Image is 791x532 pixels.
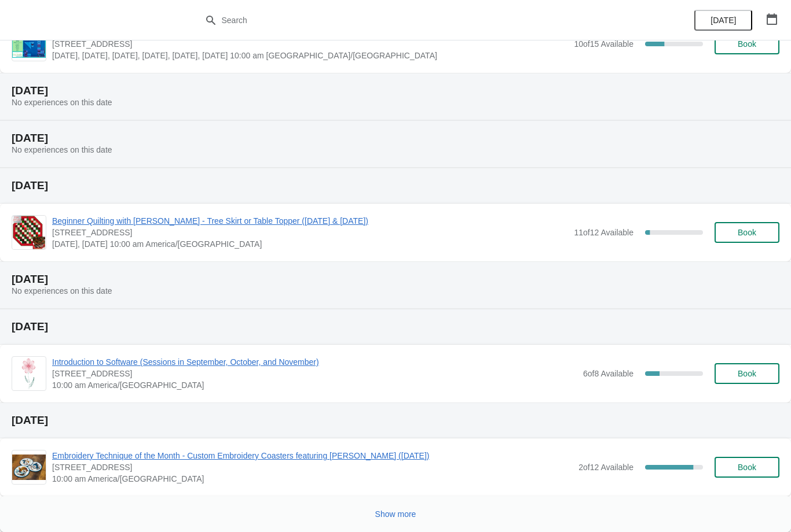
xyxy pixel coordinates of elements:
[371,504,421,524] button: Show more
[52,368,577,379] span: [STREET_ADDRESS]
[578,463,633,472] span: 2 of 12 Available
[12,321,779,332] h2: [DATE]
[12,132,779,144] h2: [DATE]
[52,473,573,485] span: 10:00 am America/[GEOGRAPHIC_DATA]
[715,222,779,243] button: Book
[52,215,568,227] span: Beginner Quilting with [PERSON_NAME] - Tree Skirt or Table Topper ([DATE] & [DATE])
[221,10,594,31] input: Search
[12,286,112,295] span: No experiences on this date
[19,357,39,390] img: Introduction to Software (Sessions in September, October, and November) | 1300 Salem Rd SW, Suite...
[715,363,779,384] button: Book
[12,98,112,107] span: No experiences on this date
[574,39,633,49] span: 10 of 15 Available
[12,415,779,426] h2: [DATE]
[715,34,779,54] button: Book
[52,50,568,61] span: [DATE], [DATE], [DATE], [DATE], [DATE], [DATE] 10:00 am [GEOGRAPHIC_DATA]/[GEOGRAPHIC_DATA]
[583,369,633,378] span: 6 of 8 Available
[13,216,46,249] img: Beginner Quilting with Terri - Tree Skirt or Table Topper (November & December 2025) | 1300 Salem...
[738,39,756,49] span: Book
[52,461,573,473] span: [STREET_ADDRESS]
[52,38,568,50] span: [STREET_ADDRESS]
[52,238,568,250] span: [DATE], [DATE] 10:00 am America/[GEOGRAPHIC_DATA]
[574,228,633,237] span: 11 of 12 Available
[375,509,416,519] span: Show more
[12,30,46,58] img: Majestic Pines - Twilight Garden Series | 1300 Salem Rd SW, Suite 350, Rochester, MN 55902 | 10:0...
[12,85,779,97] h2: [DATE]
[52,450,573,461] span: Embroidery Technique of the Month - Custom Embroidery Coasters featuring [PERSON_NAME] ([DATE])
[738,369,756,378] span: Book
[12,145,112,154] span: No experiences on this date
[694,10,752,31] button: [DATE]
[711,16,736,25] span: [DATE]
[715,457,779,478] button: Book
[738,228,756,237] span: Book
[52,227,568,238] span: [STREET_ADDRESS]
[12,455,46,480] img: Embroidery Technique of the Month - Custom Embroidery Coasters featuring Snow (November 4, 2025) ...
[12,274,779,285] h2: [DATE]
[52,379,577,391] span: 10:00 am America/[GEOGRAPHIC_DATA]
[52,356,577,368] span: Introduction to Software (Sessions in September, October, and November)
[12,180,779,191] h2: [DATE]
[738,463,756,472] span: Book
